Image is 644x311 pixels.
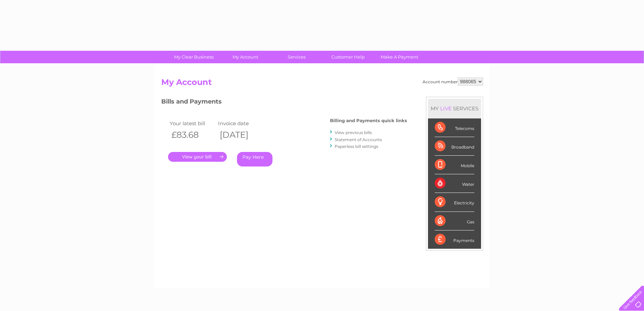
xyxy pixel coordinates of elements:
a: Paperless bill settings [335,144,378,149]
th: £83.68 [168,128,217,142]
a: View previous bills [335,130,372,135]
div: Account number [423,77,483,86]
a: . [168,152,227,162]
h3: Bills and Payments [161,97,407,109]
div: MY SERVICES [428,99,481,118]
h2: My Account [161,77,483,90]
a: Pay Here [237,152,272,166]
div: Broadband [435,137,474,156]
div: LIVE [439,105,453,112]
th: [DATE] [216,128,265,142]
td: Your latest bill [168,119,217,128]
a: My Clear Business [166,51,222,63]
div: Water [435,174,474,193]
a: Statement of Accounts [335,137,382,142]
a: Services [269,51,325,63]
a: Customer Help [320,51,376,63]
div: Mobile [435,156,474,174]
a: Make A Payment [372,51,427,63]
h4: Billing and Payments quick links [330,118,407,123]
div: Gas [435,212,474,230]
a: My Account [217,51,273,63]
div: Payments [435,230,474,249]
div: Telecoms [435,118,474,137]
div: Electricity [435,193,474,212]
td: Invoice date [216,119,265,128]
